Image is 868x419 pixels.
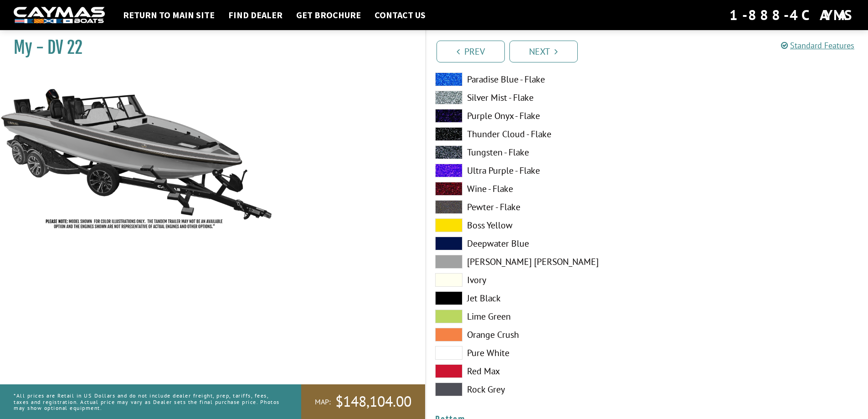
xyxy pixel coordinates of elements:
label: Wine - Flake [435,182,638,196]
a: Contact Us [370,9,430,21]
div: 1-888-4CAYMAS [729,5,854,25]
img: white-logo-c9c8dbefe5ff5ceceb0f0178aa75bf4bb51f6bca0971e226c86eb53dfe498488.png [14,7,105,24]
a: Get Brochure [292,9,365,21]
label: Pewter - Flake [435,200,638,214]
label: Rock Grey [435,383,638,396]
label: Ivory [435,273,638,287]
a: Prev [437,41,505,62]
label: Deepwater Blue [435,237,638,250]
label: Red Max [435,364,638,378]
a: Find Dealer [224,9,287,21]
a: Standard Features [781,40,854,51]
label: Tungsten - Flake [435,145,638,159]
label: Purple Onyx - Flake [435,109,638,123]
label: Jet Black [435,291,638,305]
label: Paradise Blue - Flake [435,72,638,86]
a: Return to main site [118,9,219,21]
span: MAP: [315,397,331,407]
h1: My - DV 22 [14,37,402,58]
label: [PERSON_NAME] [PERSON_NAME] [435,255,638,269]
span: $148,104.00 [335,392,411,411]
label: Ultra Purple - Flake [435,164,638,177]
a: MAP:$148,104.00 [301,384,425,419]
label: Silver Mist - Flake [435,91,638,104]
p: *All prices are Retail in US Dollars and do not include dealer freight, prep, tariffs, fees, taxe... [14,388,281,415]
label: Lime Green [435,310,638,323]
a: Next [509,41,578,62]
label: Thunder Cloud - Flake [435,127,638,141]
label: Pure White [435,346,638,360]
label: Boss Yellow [435,218,638,232]
label: Orange Crush [435,328,638,341]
